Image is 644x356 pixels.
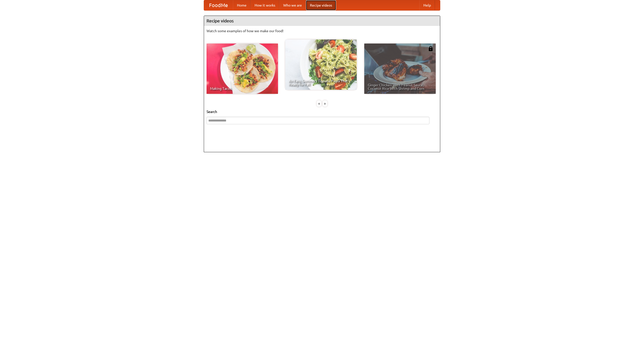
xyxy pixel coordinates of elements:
a: Home [233,0,251,10]
img: 483408.png [428,46,433,51]
div: « [317,100,321,107]
h5: Search [207,109,437,114]
span: Making Tacos [210,87,274,90]
span: An Easy, Summery Tomato Pasta That's Ready for Fall [289,79,353,86]
div: » [323,100,327,107]
a: Help [419,0,435,10]
p: Watch some examples of how we make our food! [207,28,437,33]
a: Recipe videos [306,0,336,10]
a: Who we are [279,0,306,10]
a: How it works [251,0,279,10]
a: An Easy, Summery Tomato Pasta That's Ready for Fall [285,39,357,90]
a: FoodMe [204,0,233,10]
a: Making Tacos [207,44,278,94]
h4: Recipe videos [204,16,440,26]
